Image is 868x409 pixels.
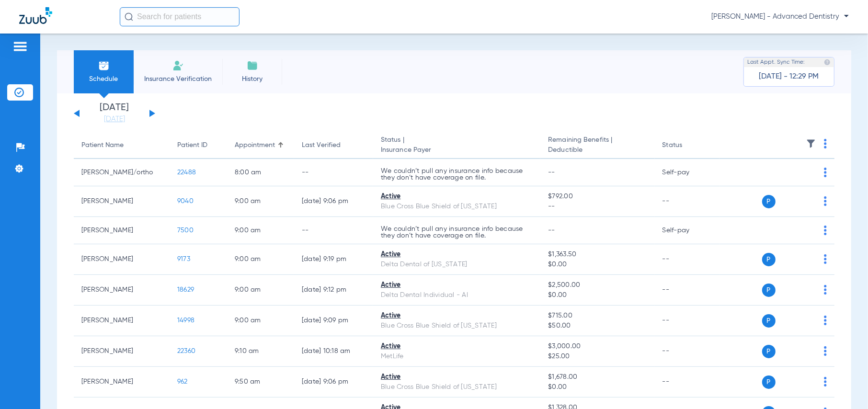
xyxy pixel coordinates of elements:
span: $0.00 [548,260,647,270]
td: [PERSON_NAME] [74,186,170,217]
div: Appointment [235,140,275,150]
td: 9:50 AM [227,367,294,398]
div: Patient ID [177,140,219,150]
span: $25.00 [548,352,647,362]
span: -- [548,169,555,176]
span: $1,678.00 [548,372,647,382]
td: [PERSON_NAME] [74,275,170,306]
td: -- [655,244,720,275]
img: group-dot-blue.svg [824,285,827,295]
td: 9:00 AM [227,275,294,306]
div: MetLife [381,352,533,362]
img: group-dot-blue.svg [824,316,827,325]
span: P [762,375,776,389]
div: Last Verified [302,140,341,150]
span: P [762,284,776,297]
span: Insurance Payer [381,145,533,155]
img: group-dot-blue.svg [824,254,827,264]
span: $0.00 [548,290,647,300]
td: [PERSON_NAME] [74,217,170,244]
img: Manual Insurance Verification [172,60,184,71]
img: Schedule [98,60,110,71]
div: Patient Name [81,140,124,150]
span: 9173 [177,256,190,262]
td: [PERSON_NAME] [74,336,170,367]
span: P [762,345,776,358]
td: Self-pay [655,159,720,186]
span: -- [548,202,647,212]
img: group-dot-blue.svg [824,377,827,386]
th: Status | [373,132,540,159]
img: History [247,60,258,71]
span: Schedule [81,74,126,84]
td: -- [655,186,720,217]
div: Blue Cross Blue Shield of [US_STATE] [381,321,533,331]
td: 9:00 AM [227,244,294,275]
a: [DATE] [86,114,143,124]
span: Deductible [548,145,647,155]
div: Active [381,192,533,202]
td: [PERSON_NAME] [74,306,170,336]
th: Remaining Benefits | [540,132,654,159]
td: 9:10 AM [227,336,294,367]
span: P [762,314,776,328]
td: 8:00 AM [227,159,294,186]
div: Appointment [235,140,286,150]
td: -- [655,275,720,306]
td: 9:00 AM [227,186,294,217]
span: $50.00 [548,321,647,331]
div: Blue Cross Blue Shield of [US_STATE] [381,382,533,392]
span: $715.00 [548,311,647,321]
span: Last Appt. Sync Time: [747,57,805,67]
td: [DATE] 9:09 PM [294,306,373,336]
td: Self-pay [655,217,720,244]
div: Delta Dental Individual - AI [381,290,533,300]
img: filter.svg [806,139,816,148]
td: -- [655,367,720,398]
span: 22488 [177,169,196,176]
td: [PERSON_NAME] [74,367,170,398]
p: We couldn’t pull any insurance info because they don’t have coverage on file. [381,168,533,181]
span: [DATE] - 12:29 PM [759,72,819,81]
img: hamburger-icon [12,41,28,52]
img: group-dot-blue.svg [824,139,827,148]
p: We couldn’t pull any insurance info because they don’t have coverage on file. [381,226,533,239]
td: 9:00 AM [227,217,294,244]
div: Active [381,311,533,321]
img: last sync help info [824,59,831,66]
td: [PERSON_NAME]/ortho [74,159,170,186]
span: 9040 [177,198,194,204]
span: P [762,253,776,266]
span: Insurance Verification [141,74,215,84]
div: Active [381,250,533,260]
img: group-dot-blue.svg [824,346,827,356]
td: -- [294,159,373,186]
td: -- [655,306,720,336]
td: 9:00 AM [227,306,294,336]
th: Status [655,132,720,159]
td: [DATE] 9:06 PM [294,367,373,398]
span: 962 [177,378,188,385]
td: [DATE] 9:12 PM [294,275,373,306]
span: History [229,74,275,84]
td: [DATE] 10:18 AM [294,336,373,367]
img: group-dot-blue.svg [824,168,827,177]
span: 18629 [177,286,194,293]
span: $2,500.00 [548,280,647,290]
span: P [762,195,776,208]
div: Last Verified [302,140,365,150]
td: [DATE] 9:19 PM [294,244,373,275]
span: -- [548,227,555,234]
span: [PERSON_NAME] - Advanced Dentistry [711,12,849,22]
input: Search for patients [120,7,240,26]
td: -- [655,336,720,367]
span: $1,363.50 [548,250,647,260]
td: -- [294,217,373,244]
div: Patient Name [81,140,162,150]
span: 22360 [177,348,195,354]
span: $3,000.00 [548,341,647,352]
img: Search Icon [125,12,133,21]
span: $792.00 [548,192,647,202]
div: Patient ID [177,140,207,150]
td: [PERSON_NAME] [74,244,170,275]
